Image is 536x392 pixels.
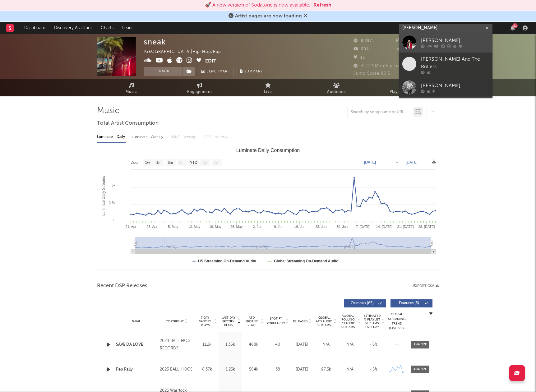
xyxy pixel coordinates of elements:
[156,160,162,165] text: 1m
[220,367,240,373] div: 1.25k
[126,88,137,96] span: Music
[243,342,264,348] div: 468k
[236,148,300,153] text: Luminate Daily Consumption
[274,225,283,228] text: 9. Jun
[315,225,326,228] text: 23. Jun
[353,47,369,51] span: 604
[112,183,115,187] text: 5k
[243,316,260,327] span: ATD Spotify Plays
[348,302,377,305] span: Originals ( 65 )
[144,48,228,56] div: [GEOGRAPHIC_DATA] | Hip-Hop/Rap
[353,39,372,43] span: 8,197
[327,88,346,96] span: Audience
[160,366,194,373] div: 2023 BALL HOGS
[397,225,414,228] text: 21. [DATE]
[96,22,118,34] a: Charts
[109,201,115,205] text: 2.5k
[253,225,262,228] text: 2. Jun
[179,160,185,165] text: 6m
[387,312,406,331] div: Global Streaming Trend (Last 60D)
[97,79,165,96] a: Music
[340,314,357,329] span: Global Rolling 7D Audio Streams
[293,320,307,323] span: Released
[116,367,157,373] a: Pep Rally
[264,88,272,96] span: Live
[406,160,418,164] text: [DATE]
[356,225,371,228] text: 7. [DATE]
[101,176,106,215] text: Luminate Daily Streams
[168,160,173,165] text: 3m
[144,67,183,76] button: Track
[399,24,492,32] input: Search for artists
[294,225,305,228] text: 16. Jun
[168,225,178,228] text: 5. May
[340,367,360,373] div: N/A
[197,316,213,327] span: 7 Day Spotify Plays
[267,316,285,326] span: Spotify Popularity
[131,160,141,165] text: Zoom
[292,342,312,348] div: [DATE]
[116,319,157,324] div: Name
[421,37,489,44] div: [PERSON_NAME]
[234,79,302,96] a: Live
[205,2,310,9] div: 🚀 A new version of Sodatone is now available.
[390,88,420,96] span: Playlists/Charts
[399,32,492,53] a: [PERSON_NAME]
[220,316,237,327] span: Last Day Spotify Plays
[396,47,414,51] span: 3,132
[205,57,216,65] button: Edit
[399,77,492,98] a: [PERSON_NAME]
[292,367,312,373] div: [DATE]
[390,299,432,307] button: Features(3)
[316,367,336,373] div: 97.5k
[396,39,417,43] span: 12,328
[214,160,218,165] text: All
[512,23,518,28] div: 21
[395,302,423,305] span: Features ( 3 )
[188,225,201,228] text: 12. May
[146,225,157,228] text: 28. Apr
[418,225,435,228] text: 28. [DATE]
[116,342,157,348] a: SAVE DA LOVE
[421,82,489,89] div: [PERSON_NAME]
[97,120,159,127] span: Total Artist Consumption
[376,225,393,228] text: 14. [DATE]
[316,342,336,348] div: N/A
[144,37,166,46] div: sneak
[364,160,376,164] text: [DATE]
[363,367,384,373] div: <5%
[371,79,439,96] a: Playlists/Charts
[243,367,264,373] div: 564k
[413,284,439,288] button: Export CSV
[97,132,126,142] div: Luminate - Daily
[197,367,217,373] div: 8.37k
[399,53,492,77] a: [PERSON_NAME] And The Rollers
[511,25,515,30] button: 21
[132,132,164,142] div: Luminate - Weekly
[97,282,147,290] span: Recent DSP Releases
[206,68,230,76] span: Benchmark
[340,342,360,348] div: N/A
[198,259,256,263] text: US Streaming On-Demand Audio
[353,71,390,76] span: Jump Score: 80.5
[198,67,233,76] a: Benchmark
[209,225,222,228] text: 19. May
[395,160,399,164] text: →
[166,320,184,323] span: Copyright
[187,88,212,96] span: Engagement
[237,67,266,76] button: Summary
[363,342,384,348] div: <5%
[348,110,413,115] input: Search by song name or URL
[316,316,333,327] span: Global ATD Audio Streams
[353,64,413,68] span: 42,149 Monthly Listeners
[363,314,381,329] span: Estimated % Playlist Streams Last Day
[353,56,365,60] span: 15
[267,367,289,373] div: 38
[274,259,339,263] text: Global Streaming On-Demand Audio
[302,79,371,96] a: Audience
[113,218,115,222] text: 0
[50,22,96,34] a: Discovery Assistant
[313,2,331,9] button: Refresh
